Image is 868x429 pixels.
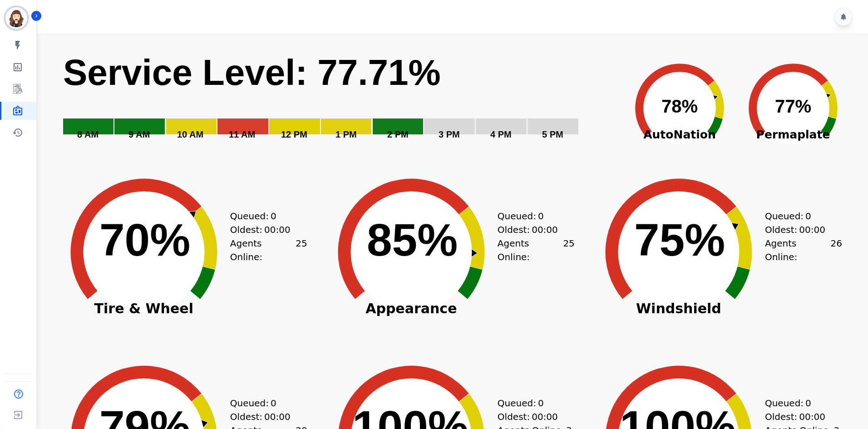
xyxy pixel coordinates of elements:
[439,129,460,139] text: 3 PM
[538,396,544,410] span: 0
[542,129,563,139] text: 5 PM
[230,396,298,410] div: Queued:
[63,52,441,93] text: Service Level: 77.71%
[230,237,307,264] div: Agents Online:
[177,129,203,139] text: 10 AM
[765,237,842,264] div: Agents Online:
[490,129,512,139] text: 4 PM
[661,96,698,116] text: 78%
[296,237,307,264] span: 25
[230,209,298,223] div: Queued:
[805,209,811,223] span: 0
[765,410,833,424] div: Oldest:
[563,237,574,264] span: 25
[799,410,825,424] span: 00:00
[498,223,566,237] div: Oldest:
[532,410,558,424] span: 00:00
[229,129,255,139] text: 11 AM
[230,223,298,237] div: Oldest:
[367,214,458,265] text: 85%
[498,396,566,410] div: Queued:
[799,223,825,237] span: 00:00
[775,96,811,116] text: 77%
[498,237,575,264] div: Agents Online:
[271,209,276,223] span: 0
[498,410,566,424] div: Oldest:
[264,223,291,237] span: 00:00
[498,209,566,223] div: Queued:
[765,209,833,223] div: Queued:
[53,304,235,313] span: Tire & Wheel
[271,396,276,410] span: 0
[387,129,409,139] text: 2 PM
[736,126,850,143] span: Permaplate
[634,214,725,265] text: 75%
[128,129,150,139] text: 9 AM
[532,223,558,237] span: 00:00
[321,304,502,313] span: Appearance
[230,410,298,424] div: Oldest:
[62,50,621,153] svg: Service Level: 0%
[805,396,811,410] span: 0
[335,129,357,139] text: 1 PM
[765,223,833,237] div: Oldest:
[5,7,27,29] img: Bordered avatar
[77,129,99,139] text: 8 AM
[623,126,736,143] span: AutoNation
[588,304,769,313] span: Windshield
[99,214,190,265] text: 70%
[830,237,842,264] span: 26
[281,129,307,139] text: 12 PM
[264,410,291,424] span: 00:00
[538,209,544,223] span: 0
[765,396,833,410] div: Queued:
